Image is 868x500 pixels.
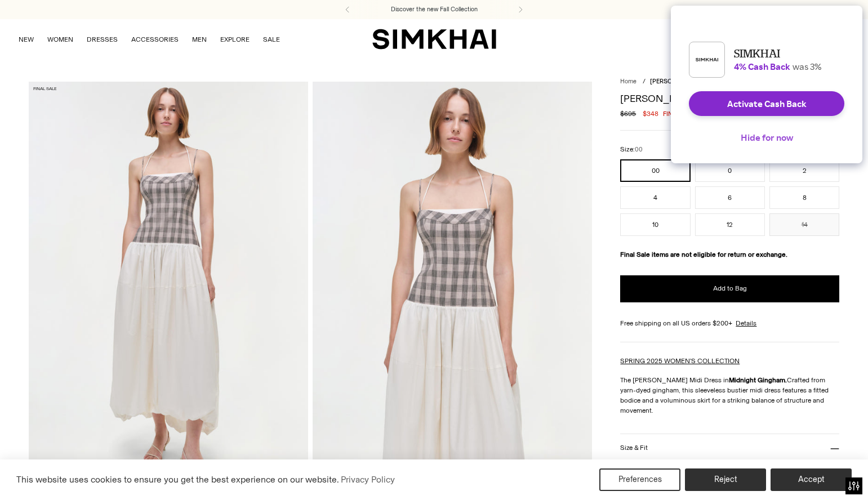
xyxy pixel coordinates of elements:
a: SPRING 2025 WOMEN'S COLLECTION [620,357,740,365]
button: Accept [771,468,852,491]
button: 12 [695,213,765,236]
span: [PERSON_NAME] Midi Dress [650,78,732,85]
button: 14 [769,213,839,236]
a: SIMKHAI [372,28,496,50]
label: Size: [620,144,643,155]
button: 4 [620,186,690,209]
strong: Final Sale items are not eligible for return or exchange. [620,251,787,258]
a: EXPLORE [220,27,250,52]
h3: Size & Fit [620,444,647,452]
button: Add to Bag [620,275,839,302]
h1: [PERSON_NAME] Midi Dress [620,93,839,104]
a: SALE [263,27,280,52]
s: $695 [620,109,636,119]
span: $348 [643,109,658,119]
button: Preferences [599,468,680,491]
a: NEW [19,27,34,52]
strong: Midnight Gingham. [729,376,787,384]
div: / [643,77,646,87]
button: 6 [695,186,765,209]
div: Free shipping on all US orders $200+ [620,318,839,328]
button: 2 [769,159,839,182]
a: DRESSES [87,27,118,52]
a: Home [620,78,636,85]
a: Details [736,318,756,328]
a: WOMEN [47,27,73,52]
button: 00 [620,159,690,182]
span: Add to Bag [713,284,747,293]
nav: breadcrumbs [620,77,839,87]
button: 8 [769,186,839,209]
span: 00 [635,146,643,153]
button: Reject [685,468,766,491]
button: 10 [620,213,690,236]
a: Discover the new Fall Collection [391,5,478,14]
span: This website uses cookies to ensure you get the best experience on our website. [16,474,339,485]
button: Size & Fit [620,434,839,463]
p: The [PERSON_NAME] Midi Dress in Crafted from yarn-dyed gingham, this sleeveless bustier midi dres... [620,375,839,416]
button: 0 [695,159,765,182]
a: Privacy Policy (opens in a new tab) [339,471,397,488]
a: ACCESSORIES [131,27,179,52]
a: MEN [192,27,207,52]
